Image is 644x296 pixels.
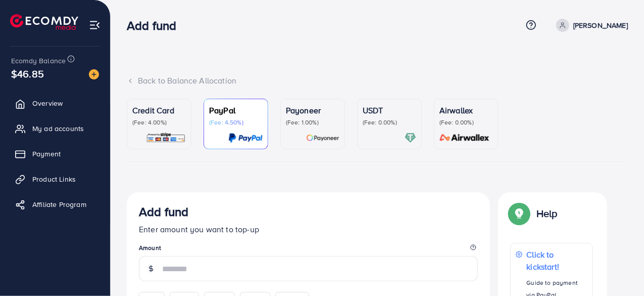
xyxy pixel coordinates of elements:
[11,56,66,66] span: Ecomdy Balance
[527,248,587,273] p: Click to kickstart!
[139,243,478,256] legend: Amount
[228,132,263,144] img: card
[146,132,186,144] img: card
[286,118,339,126] p: (Fee: 1.00%)
[363,104,416,116] p: USDT
[209,118,263,126] p: (Fee: 4.50%)
[132,104,186,116] p: Credit Card
[286,104,339,116] p: Payoneer
[209,104,263,116] p: PayPal
[510,204,528,223] img: Popup guide
[10,14,78,30] img: logo
[89,69,99,79] img: image
[8,194,103,215] a: Affiliate Program
[32,98,63,108] span: Overview
[89,19,101,31] img: menu
[573,19,628,31] p: [PERSON_NAME]
[306,132,339,144] img: card
[405,132,416,144] img: card
[127,75,628,87] div: Back to Balance Allocation
[439,118,493,126] p: (Fee: 0.00%)
[132,118,186,126] p: (Fee: 4.00%)
[127,18,184,33] h3: Add fund
[8,169,103,189] a: Product Links
[139,204,188,219] h3: Add fund
[32,199,86,209] span: Affiliate Program
[436,132,493,144] img: card
[439,104,493,116] p: Airwallex
[552,19,628,32] a: [PERSON_NAME]
[11,66,44,81] span: $46.85
[32,123,84,134] span: My ad accounts
[363,118,416,126] p: (Fee: 0.00%)
[32,174,76,184] span: Product Links
[8,93,103,113] a: Overview
[8,118,103,139] a: My ad accounts
[139,223,478,235] p: Enter amount you want to top-up
[601,250,636,288] iframe: Chat
[536,207,558,220] p: Help
[32,149,61,159] span: Payment
[8,144,103,164] a: Payment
